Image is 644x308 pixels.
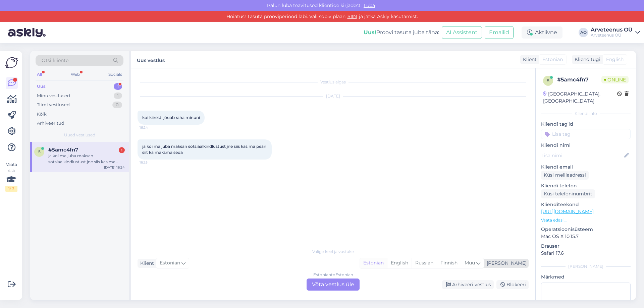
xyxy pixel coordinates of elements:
[520,56,537,63] div: Klient
[313,272,353,278] div: Estonian to Estonian
[543,90,617,105] div: [GEOGRAPHIC_DATA], [GEOGRAPHIC_DATA]
[160,259,180,267] span: Estonian
[465,260,475,266] span: Muu
[541,250,631,257] p: Safari 17.6
[364,29,376,36] b: Uus!
[360,258,387,268] div: Estonian
[484,260,527,267] div: [PERSON_NAME]
[5,56,18,69] img: Askly Logo
[138,79,529,85] div: Vestlus algas
[541,152,623,159] input: Lisa nimi
[362,2,377,8] span: Luba
[114,93,122,99] div: 1
[541,233,631,240] p: Mac OS X 10.15.7
[542,56,563,63] span: Estonian
[541,171,589,180] div: Küsi meiliaadressi
[541,263,631,269] div: [PERSON_NAME]
[38,149,41,154] span: 5
[591,33,633,38] div: Arveteenus OÜ
[140,125,165,130] span: 16:24
[541,226,631,233] p: Operatsioonisüsteem
[119,147,125,153] div: 1
[442,280,494,289] div: Arhiveeri vestlus
[541,182,631,189] p: Kliendi telefon
[307,279,360,291] div: Võta vestlus üle
[138,249,529,255] div: Valige keel ja vastake
[541,273,631,281] p: Märkmed
[5,186,17,192] div: 1 / 3
[606,56,624,63] span: English
[114,83,122,90] div: 1
[601,76,629,83] span: Online
[112,102,122,108] div: 0
[48,153,125,165] div: ja koi ma juba maksan sotsiaalkindlustust jne siis kas ma pean siit ka maksma seda
[345,13,359,19] a: SIIN
[137,55,165,64] label: Uus vestlus
[140,160,165,165] span: 16:25
[485,26,514,39] button: Emailid
[437,258,461,268] div: Finnish
[541,121,631,128] p: Kliendi tag'id
[572,56,600,63] div: Klienditugi
[541,111,631,117] div: Kliendi info
[541,201,631,208] p: Klienditeekond
[5,162,17,192] div: Vaata siia
[36,70,43,79] div: All
[364,28,439,37] div: Proovi tasuta juba täna:
[541,164,631,171] p: Kliendi email
[541,243,631,250] p: Brauser
[142,144,267,155] span: ja koi ma juba maksan sotsiaalkindlustust jne siis kas ma pean siit ka maksma seda
[142,115,200,120] span: koi kiiresti jõuab raha minuni
[37,93,70,99] div: Minu vestlused
[579,28,588,37] div: AO
[37,111,47,118] div: Kõik
[37,102,70,108] div: Tiimi vestlused
[496,280,529,289] div: Blokeeri
[442,26,482,39] button: AI Assistent
[541,189,595,198] div: Küsi telefoninumbrit
[591,27,640,38] a: Arveteenus OÜArveteenus OÜ
[541,208,594,214] a: [URL][DOMAIN_NAME]
[37,83,46,90] div: Uus
[48,147,78,153] span: #5amc4fn7
[138,260,154,267] div: Klient
[547,78,549,83] span: 5
[557,76,601,84] div: # 5amc4fn7
[37,120,64,127] div: Arhiveeritud
[591,27,633,33] div: Arveteenus OÜ
[541,217,631,223] p: Vaata edasi ...
[138,93,529,99] div: [DATE]
[541,142,631,149] p: Kliendi nimi
[42,57,68,64] span: Otsi kliente
[522,26,562,39] div: Aktiivne
[541,129,631,139] input: Lisa tag
[104,165,125,170] div: [DATE] 16:24
[412,258,437,268] div: Russian
[387,258,412,268] div: English
[107,70,123,79] div: Socials
[64,132,95,138] span: Uued vestlused
[69,70,81,79] div: Web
